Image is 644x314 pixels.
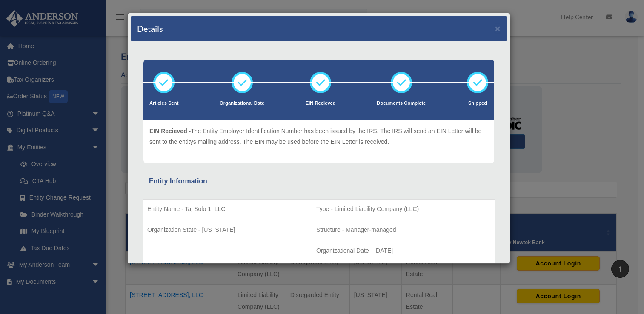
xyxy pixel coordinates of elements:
button: × [495,24,501,33]
p: Articles Sent [149,99,178,108]
p: The Entity Employer Identification Number has been issued by the IRS. The IRS will send an EIN Le... [149,126,488,147]
p: Organization State - [US_STATE] [147,225,307,235]
div: Entity Information [149,175,489,187]
p: Shipped [467,99,488,108]
h4: Details [137,23,163,34]
p: Structure - Manager-managed [316,225,490,235]
p: Organizational Date [220,99,264,108]
p: Entity Name - Taj Solo 1, LLC [147,204,307,214]
p: Documents Complete [377,99,426,108]
p: EIN Recieved [306,99,336,108]
p: Organizational Date - [DATE] [316,245,490,256]
span: EIN Recieved - [149,128,191,134]
p: Type - Limited Liability Company (LLC) [316,204,490,214]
